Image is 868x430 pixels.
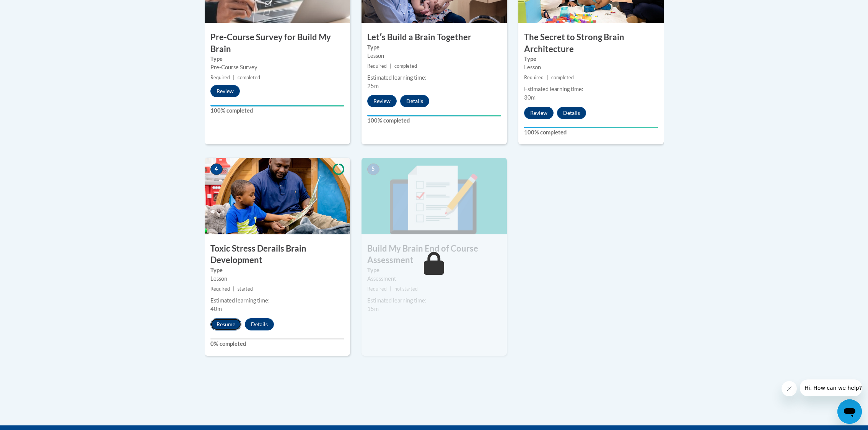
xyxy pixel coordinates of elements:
span: Required [524,75,544,80]
img: Course Image [205,158,350,234]
button: Review [210,85,240,97]
iframe: Close message [782,381,797,396]
span: 25m [367,83,379,89]
iframe: Message from company [800,379,862,396]
label: Type [524,55,658,63]
span: | [233,75,235,80]
h3: Letʹs Build a Brain Together [362,31,507,43]
span: Required [367,286,387,292]
iframe: Button to launch messaging window [837,399,862,424]
button: Details [400,95,429,107]
span: not started [394,286,418,292]
span: Required [210,286,230,292]
div: Your progress [210,105,344,106]
span: | [390,286,391,292]
button: Details [245,318,274,330]
span: completed [238,75,260,80]
span: started [238,286,253,292]
h3: The Secret to Strong Brain Architecture [518,31,664,55]
div: Lesson [210,275,344,283]
label: Type [367,43,501,52]
span: 40m [210,306,222,312]
div: Assessment [367,275,501,283]
span: completed [394,63,417,69]
span: | [547,75,548,80]
img: Course Image [362,158,507,234]
button: Review [524,107,554,119]
div: Estimated learning time: [367,74,501,82]
div: Lesson [524,63,658,72]
div: Estimated learning time: [524,85,658,93]
h3: Build My Brain End of Course Assessment [362,243,507,267]
label: 100% completed [210,106,344,115]
label: Type [367,266,501,275]
button: Details [557,107,586,119]
span: completed [551,75,574,80]
div: Estimated learning time: [210,296,344,305]
div: Your progress [524,127,658,128]
button: Resume [210,318,241,330]
label: Type [210,55,344,63]
h3: Toxic Stress Derails Brain Development [205,243,350,267]
span: 5 [367,163,379,175]
span: Required [367,63,387,69]
div: Pre-Course Survey [210,63,344,72]
span: 30m [524,94,536,101]
div: Your progress [367,115,501,116]
h3: Pre-Course Survey for Build My Brain [205,31,350,55]
label: 100% completed [367,116,501,125]
span: | [390,63,391,69]
span: 4 [210,163,223,175]
button: Review [367,95,397,107]
span: Required [210,75,230,80]
span: 15m [367,306,379,312]
label: 0% completed [210,340,344,348]
span: | [233,286,235,292]
div: Estimated learning time: [367,296,501,305]
label: Type [210,266,344,275]
div: Lesson [367,52,501,60]
label: 100% completed [524,128,658,137]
